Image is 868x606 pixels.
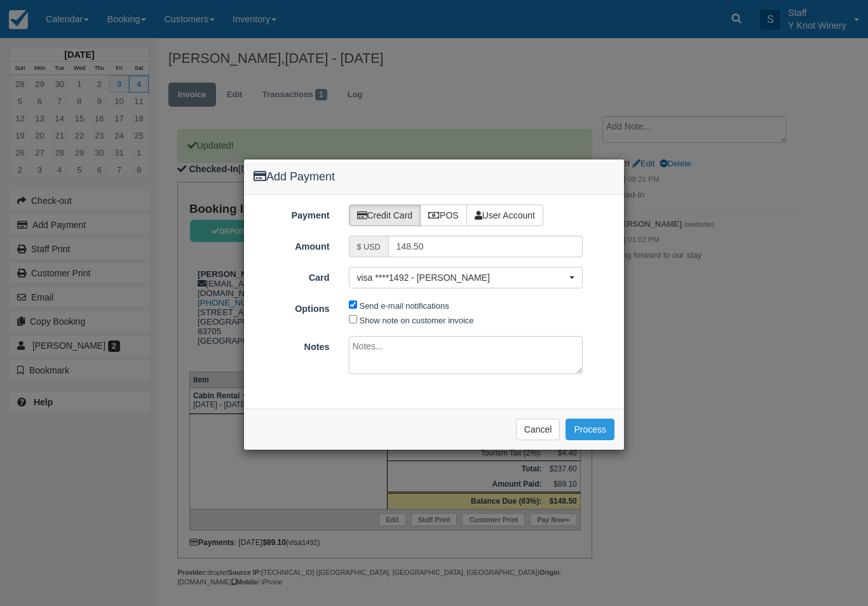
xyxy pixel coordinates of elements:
[388,236,583,257] input: Valid amount required.
[244,236,339,253] label: Amount
[466,205,543,226] label: User Account
[254,169,614,185] h4: Add Payment
[244,267,339,285] label: Card
[516,419,560,440] button: Cancel
[357,243,381,252] small: $ USD
[357,271,567,284] span: visa ****1492 - [PERSON_NAME]
[360,316,474,325] label: Show note on customer invoice
[420,205,467,226] label: POS
[244,336,339,354] label: Notes
[244,298,339,316] label: Options
[349,205,421,226] label: Credit Card
[349,267,583,288] button: visa ****1492 - [PERSON_NAME]
[566,419,614,440] button: Process
[360,301,449,311] label: Send e-mail notifications
[244,205,339,222] label: Payment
